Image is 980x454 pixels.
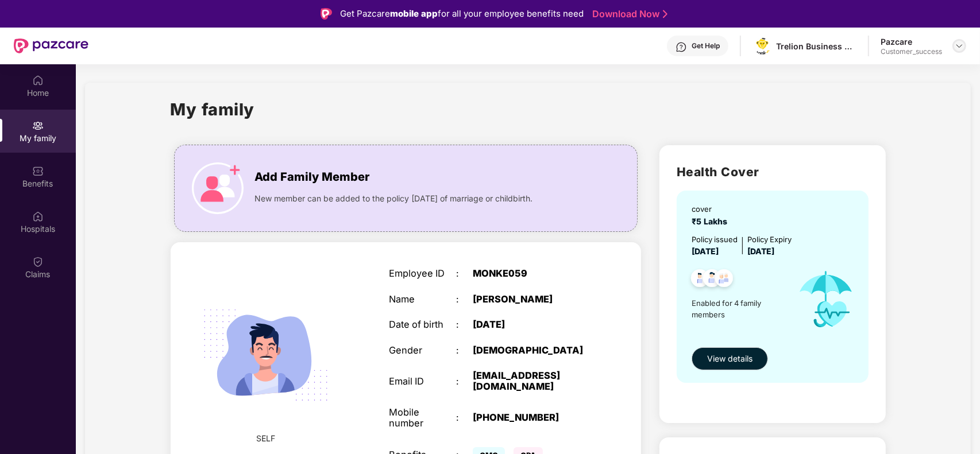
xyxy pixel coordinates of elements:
h2: Health Cover [677,162,869,181]
img: svg+xml;base64,PHN2ZyBpZD0iSG9zcGl0YWxzIiB4bWxucz0iaHR0cDovL3d3dy53My5vcmcvMjAwMC9zdmciIHdpZHRoPS... [32,211,44,222]
img: svg+xml;base64,PHN2ZyBpZD0iQmVuZWZpdHMiIHhtbG5zPSJodHRwOi8vd3d3LnczLm9yZy8yMDAwL3N2ZyIgd2lkdGg9Ij... [32,165,44,177]
img: New Pazcare Logo [14,38,88,53]
span: View details [707,352,753,365]
div: Trelion Business Solutions Private Limited [776,41,856,52]
div: : [456,268,473,279]
img: icon [192,162,244,214]
img: Logo [321,8,332,20]
span: ₹5 Lakhs [692,216,732,226]
div: Customer_success [881,47,942,56]
img: icon [787,258,865,342]
div: Get Pazcare for all your employee benefits need [340,7,584,21]
strong: mobile app [390,8,438,19]
div: [DATE] [473,319,590,330]
span: Add Family Member [255,168,370,186]
img: logo.png [754,36,771,56]
div: Employee ID [389,268,456,279]
button: View details [692,347,768,370]
img: svg+xml;base64,PHN2ZyBpZD0iRHJvcGRvd24tMzJ4MzIiIHhtbG5zPSJodHRwOi8vd3d3LnczLm9yZy8yMDAwL3N2ZyIgd2... [955,41,964,51]
img: svg+xml;base64,PHN2ZyB4bWxucz0iaHR0cDovL3d3dy53My5vcmcvMjAwMC9zdmciIHdpZHRoPSI0OC45NDMiIGhlaWdodD... [686,266,714,294]
img: svg+xml;base64,PHN2ZyB4bWxucz0iaHR0cDovL3d3dy53My5vcmcvMjAwMC9zdmciIHdpZHRoPSI0OC45NDMiIGhlaWdodD... [710,266,738,294]
div: Policy issued [692,234,738,245]
div: : [456,319,473,330]
span: Enabled for 4 family members [692,297,788,321]
img: Stroke [663,8,668,20]
h1: My family [171,96,255,122]
div: [EMAIL_ADDRESS][DOMAIN_NAME] [473,370,590,393]
div: : [456,294,473,305]
img: svg+xml;base64,PHN2ZyB4bWxucz0iaHR0cDovL3d3dy53My5vcmcvMjAwMC9zdmciIHdpZHRoPSI0OC45NDMiIGhlaWdodD... [698,266,726,294]
span: New member can be added to the policy [DATE] of marriage or childbirth. [255,192,533,205]
img: svg+xml;base64,PHN2ZyB4bWxucz0iaHR0cDovL3d3dy53My5vcmcvMjAwMC9zdmciIHdpZHRoPSIyMjQiIGhlaWdodD0iMT... [188,278,343,432]
div: [PERSON_NAME] [473,294,590,305]
div: : [456,345,473,356]
div: Date of birth [389,319,456,330]
div: Pazcare [881,36,942,47]
span: SELF [256,432,275,445]
div: : [456,376,473,387]
span: [DATE] [747,246,774,256]
div: Get Help [692,41,720,51]
span: [DATE] [692,246,719,256]
img: svg+xml;base64,PHN2ZyBpZD0iSGVscC0zMngzMiIgeG1sbnM9Imh0dHA6Ly93d3cudzMub3JnLzIwMDAvc3ZnIiB3aWR0aD... [676,41,687,53]
div: : [456,412,473,423]
div: Mobile number [389,407,456,429]
div: Gender [389,345,456,356]
div: [PHONE_NUMBER] [473,412,590,423]
img: svg+xml;base64,PHN2ZyBpZD0iSG9tZSIgeG1sbnM9Imh0dHA6Ly93d3cudzMub3JnLzIwMDAvc3ZnIiB3aWR0aD0iMjAiIG... [32,75,44,86]
div: MONKE059 [473,268,590,279]
div: Policy Expiry [747,234,792,245]
div: cover [692,203,732,215]
img: svg+xml;base64,PHN2ZyB3aWR0aD0iMjAiIGhlaWdodD0iMjAiIHZpZXdCb3g9IjAgMCAyMCAyMCIgZmlsbD0ibm9uZSIgeG... [32,120,44,131]
a: Download Now [592,8,664,20]
img: svg+xml;base64,PHN2ZyBpZD0iQ2xhaW0iIHhtbG5zPSJodHRwOi8vd3d3LnczLm9yZy8yMDAwL3N2ZyIgd2lkdGg9IjIwIi... [32,256,44,267]
div: [DEMOGRAPHIC_DATA] [473,345,590,356]
div: Name [389,294,456,305]
div: Email ID [389,376,456,387]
